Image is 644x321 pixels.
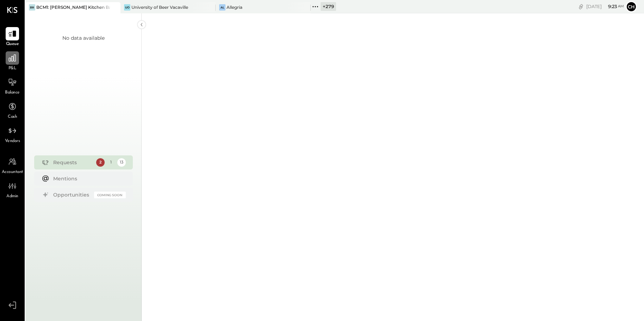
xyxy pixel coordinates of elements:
[0,100,24,120] a: Cash
[53,175,122,182] div: Mentions
[321,2,336,11] div: + 279
[5,90,20,96] span: Balance
[0,76,24,96] a: Balance
[0,51,24,72] a: P&L
[131,4,188,10] div: University of Beer Vacaville
[227,4,242,10] div: Allegria
[53,191,91,198] div: Opportunities
[96,158,105,167] div: 2
[8,65,17,72] span: P&L
[6,193,18,200] span: Admin
[8,114,17,120] span: Cash
[626,1,637,12] button: Ch
[0,179,24,200] a: Admin
[0,155,24,175] a: Accountant
[577,3,584,10] div: copy link
[2,169,23,175] span: Accountant
[36,4,110,10] div: BCM1: [PERSON_NAME] Kitchen Bar Market
[117,158,126,167] div: 13
[219,4,225,11] div: Al
[53,159,93,166] div: Requests
[6,41,19,47] span: Queue
[107,158,115,167] div: 1
[5,138,20,145] span: Vendors
[29,4,35,11] div: BR
[0,124,24,145] a: Vendors
[0,27,24,47] a: Queue
[586,3,624,10] div: [DATE]
[94,192,126,198] div: Coming Soon
[62,34,105,41] div: No data available
[124,4,130,11] div: Uo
